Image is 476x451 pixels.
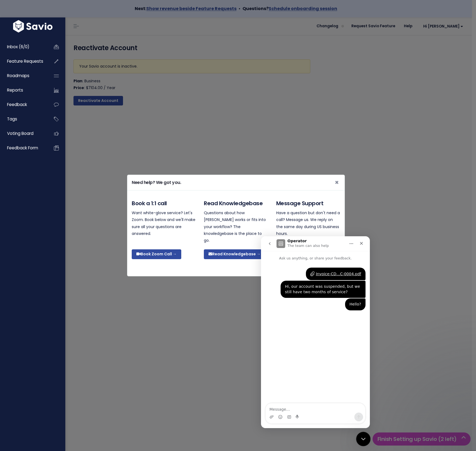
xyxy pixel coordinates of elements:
[1,41,45,53] a: Inbox (6/0)
[1,142,45,154] a: Feedback form
[1,55,45,68] a: Feature Requests
[1,69,45,82] a: Roadmaps
[132,179,181,186] h5: Need help? We got you.
[204,199,268,207] h5: Read Knowledgebase
[1,84,45,96] a: Reports
[204,249,265,259] a: Read Knowledgebase →
[261,236,370,428] iframe: Intercom live chat
[132,199,196,207] h5: Book a 1:1 call
[7,102,27,107] span: Feedback
[356,432,371,446] iframe: Intercom live chat
[335,178,339,187] span: ×
[7,73,29,78] span: Roadmaps
[1,98,45,111] a: Feedback
[7,116,17,122] span: Tags
[1,127,45,140] a: Voting Board
[204,210,268,244] p: Questions about how [PERSON_NAME] works or fits into your workflow? The knowledgebase is the plac...
[7,87,23,93] span: Reports
[7,58,43,64] span: Feature Requests
[330,175,343,190] button: Close
[132,210,196,237] p: Want white-glove service? Let's Zoom. Book below and we'll make sure all your questions are answe...
[7,145,38,151] span: Feedback form
[12,20,54,32] img: logo-white.9d6f32f41409.svg
[132,249,181,259] a: Book Zoom Call →
[276,199,340,207] h5: Message Support
[7,131,33,136] span: Voting Board
[276,210,340,237] p: Have a question but don't need a call? Message us. We reply on the same day during US business ho...
[7,44,29,50] span: Inbox (6/0)
[1,113,45,125] a: Tags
